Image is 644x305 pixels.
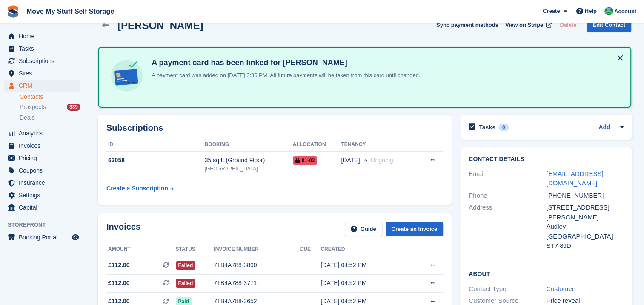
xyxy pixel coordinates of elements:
a: Prospects 339 [20,103,80,112]
a: menu [4,55,80,67]
div: Email [469,169,546,188]
a: menu [4,67,80,79]
span: Capital [19,201,70,213]
a: menu [4,140,80,152]
span: Help [585,7,597,15]
span: Booking Portal [19,231,70,243]
div: Contact Type [469,284,546,294]
a: menu [4,201,80,213]
a: Add [598,123,610,132]
a: Contacts [20,93,80,101]
span: Prospects [20,103,46,111]
a: menu [4,30,80,42]
span: Subscriptions [19,55,70,67]
div: 71B4A788-3890 [214,261,300,270]
h4: A payment card has been linked for [PERSON_NAME] [148,58,420,68]
h2: Tasks [479,124,495,131]
div: [GEOGRAPHIC_DATA] [546,232,624,242]
span: Tasks [19,43,70,55]
a: menu [4,164,80,176]
a: Move My Stuff Self Storage [23,4,117,18]
div: [STREET_ADDRESS][PERSON_NAME] [546,203,624,222]
span: Create [543,7,560,15]
h2: Subscriptions [106,123,443,133]
a: menu [4,152,80,164]
span: Analytics [19,127,70,139]
a: Create a Subscription [106,181,174,196]
th: Allocation [293,138,341,152]
div: ST7 8JD [546,241,624,251]
span: £112.00 [108,261,130,270]
span: Home [19,30,70,42]
th: Created [321,243,409,256]
a: Create an Invoice [386,222,444,236]
div: [DATE] 04:52 PM [321,279,409,288]
p: A payment card was added on [DATE] 3:36 PM. All future payments will be taken from this card unti... [148,71,420,80]
span: CRM [19,80,70,92]
span: View on Stripe [505,21,543,29]
a: menu [4,231,80,243]
a: menu [4,127,80,139]
span: Ongoing [371,157,393,164]
div: Audley [546,222,624,232]
a: menu [4,43,80,55]
a: menu [4,177,80,189]
span: £112.00 [108,279,130,288]
div: 35 sq ft (Ground Floor) [205,156,293,165]
th: Amount [106,243,176,256]
a: Deals [20,113,80,122]
th: Due [300,243,321,256]
div: 339 [67,104,80,111]
span: Account [614,7,636,16]
div: [PHONE_NUMBER] [546,191,624,201]
div: 0 [499,124,509,131]
span: Failed [176,279,196,288]
span: Pricing [19,152,70,164]
img: Dan [604,7,613,15]
span: Sites [19,67,70,79]
img: stora-icon-8386f47178a22dfd0bd8f6a31ec36ba5ce8667c1dd55bd0f319d3a0aa187defe.svg [7,5,20,18]
a: View on Stripe [502,18,553,32]
span: Invoices [19,140,70,152]
button: Sync payment methods [436,18,498,32]
span: Failed [176,261,196,270]
th: Status [176,243,214,256]
th: Tenancy [341,138,417,152]
th: Invoice number [214,243,300,256]
span: 01-03 [293,156,318,165]
span: Deals [20,114,35,122]
div: Address [469,203,546,251]
h2: Contact Details [469,156,624,163]
span: [DATE] [341,156,360,165]
div: Create a Subscription [106,184,168,193]
h2: About [469,269,624,278]
div: Phone [469,191,546,201]
span: Storefront [8,221,85,229]
a: menu [4,80,80,92]
img: card-linked-ebf98d0992dc2aeb22e95c0e3c79077019eb2392cfd83c6a337811c24bc77127.svg [109,58,145,94]
a: Guide [345,222,382,236]
a: Edit Contact [587,18,631,32]
a: menu [4,189,80,201]
div: 71B4A788-3771 [214,279,300,288]
a: [EMAIL_ADDRESS][DOMAIN_NAME] [546,170,603,187]
th: Booking [205,138,293,152]
h2: [PERSON_NAME] [117,20,203,31]
th: ID [106,138,205,152]
div: 63058 [106,156,205,165]
span: Coupons [19,164,70,176]
h2: Invoices [106,222,140,236]
a: Preview store [70,232,80,242]
div: [DATE] 04:52 PM [321,261,409,270]
span: Settings [19,189,70,201]
a: Customer [546,285,574,292]
span: Insurance [19,177,70,189]
div: [GEOGRAPHIC_DATA] [205,165,293,173]
button: Delete [556,18,580,32]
